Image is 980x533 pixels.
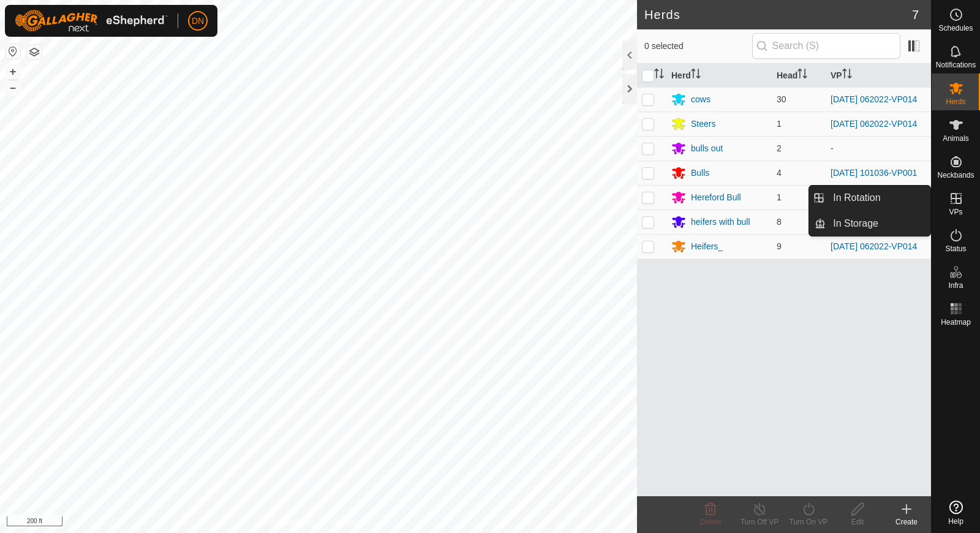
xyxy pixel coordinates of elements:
a: Help [932,496,980,530]
span: DN [192,15,204,28]
span: 7 [912,6,919,24]
div: heifers with bull [691,216,750,229]
button: Map Layers [27,45,42,59]
div: Steers [691,118,715,130]
span: 2 [777,143,782,153]
span: 8 [777,217,782,227]
span: 30 [777,94,786,104]
span: Animals [943,135,969,142]
p-sorticon: Activate to sort [842,70,852,80]
button: + [6,64,20,79]
div: Turn Off VP [735,516,784,527]
th: Head [772,64,826,88]
p-sorticon: Activate to sort [797,70,807,80]
div: Edit [833,516,882,527]
span: 4 [777,168,782,178]
a: [DATE] 062022-VP014 [831,241,917,251]
span: In Rotation [833,191,880,205]
p-sorticon: Activate to sort [691,70,701,80]
a: In Rotation [826,186,930,210]
div: Bulls [691,167,709,180]
span: 1 [777,119,782,129]
span: Notifications [936,61,976,69]
span: Neckbands [937,172,974,179]
span: 9 [777,241,782,251]
th: VP [826,64,931,88]
a: Contact Us [331,517,367,528]
span: Status [945,245,966,252]
a: [DATE] 062022-VP014 [831,94,917,104]
a: [DATE] 101036-VP001 [831,168,917,178]
div: bulls out [691,142,723,155]
a: [DATE] 062022-VP014 [831,119,917,129]
span: Heatmap [941,319,971,326]
button: – [6,80,20,95]
th: Herd [666,64,772,88]
li: In Storage [809,211,930,236]
span: Infra [948,282,963,289]
span: Schedules [938,25,973,32]
a: In Storage [826,211,930,236]
img: Gallagher Logo [15,10,168,32]
div: Create [882,516,931,527]
button: Reset Map [6,44,20,59]
input: Search (S) [752,33,900,59]
span: Herds [946,98,965,105]
span: VPs [949,208,962,216]
span: Delete [700,518,722,526]
p-sorticon: Activate to sort [654,70,664,80]
h2: Herds [644,7,912,22]
span: In Storage [833,216,878,231]
div: Hereford Bull [691,191,741,204]
a: Privacy Policy [270,517,316,528]
span: 0 selected [644,40,752,53]
span: Help [948,518,963,525]
div: cows [691,93,710,106]
span: 1 [777,192,782,202]
div: Heifers_ [691,240,723,253]
div: Turn On VP [784,516,833,527]
td: - [826,136,931,161]
li: In Rotation [809,186,930,210]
